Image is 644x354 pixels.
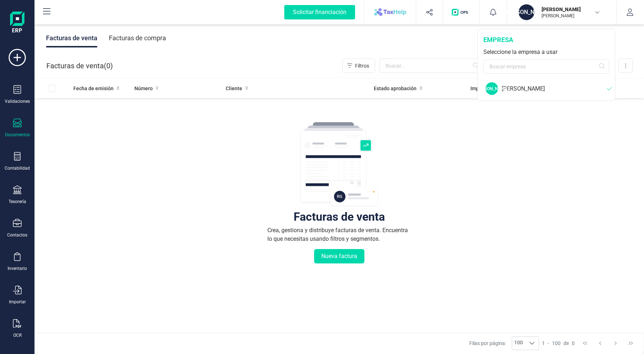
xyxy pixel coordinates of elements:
[134,85,153,92] span: Número
[5,165,30,171] div: Contabilidad
[374,85,417,92] span: Estado aprobación
[486,82,498,95] div: [PERSON_NAME]
[470,85,488,92] span: Importe
[13,332,22,338] div: OCR
[519,4,534,20] div: [PERSON_NAME]
[294,213,385,220] div: Facturas de venta
[8,266,27,271] div: Inventario
[267,226,411,243] div: Crea, gestiona y distribuye facturas de venta. Encuentra lo que necesitas usando filtros y segmen...
[73,85,114,92] span: Fecha de emisión
[447,1,475,24] button: Logo de OPS
[483,48,609,56] div: Seleccione la empresa a usar
[9,199,26,204] div: Tesorería
[364,5,415,19] img: logoAsesoria
[542,340,575,347] div: -
[300,121,379,207] img: img-empty-table.svg
[9,299,26,305] div: Importar
[516,1,608,24] button: [PERSON_NAME][PERSON_NAME][PERSON_NAME]
[563,340,569,347] span: de
[542,13,599,19] p: [PERSON_NAME]
[502,84,607,93] div: [PERSON_NAME]
[578,336,592,350] button: First Page
[355,62,369,69] span: Filtros
[109,29,166,47] div: Facturas de compra
[379,59,483,73] input: Buscar...
[5,98,30,104] div: Validaciones
[609,336,622,350] button: Next Page
[46,59,113,73] div: Facturas de venta ( )
[10,12,24,35] img: Logo Finanedi
[542,6,599,13] p: [PERSON_NAME]
[314,249,364,263] button: Nueva factura
[469,336,539,350] div: Filas por página:
[572,340,575,347] span: 0
[483,35,609,45] div: empresa
[624,336,638,350] button: Last Page
[512,337,525,350] span: 100
[593,336,607,350] button: Previous Page
[7,232,27,238] div: Contactos
[226,85,242,92] span: Cliente
[284,5,355,19] div: Solicitar financiación
[46,29,97,47] div: Facturas de venta
[483,59,609,74] input: Buscar empresa
[276,1,364,24] button: Solicitar financiación
[542,340,545,347] span: 1
[552,340,561,347] span: 100
[342,59,375,73] button: Filtros
[5,132,30,138] div: Documentos
[452,9,471,16] img: Logo de OPS
[106,61,110,71] span: 0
